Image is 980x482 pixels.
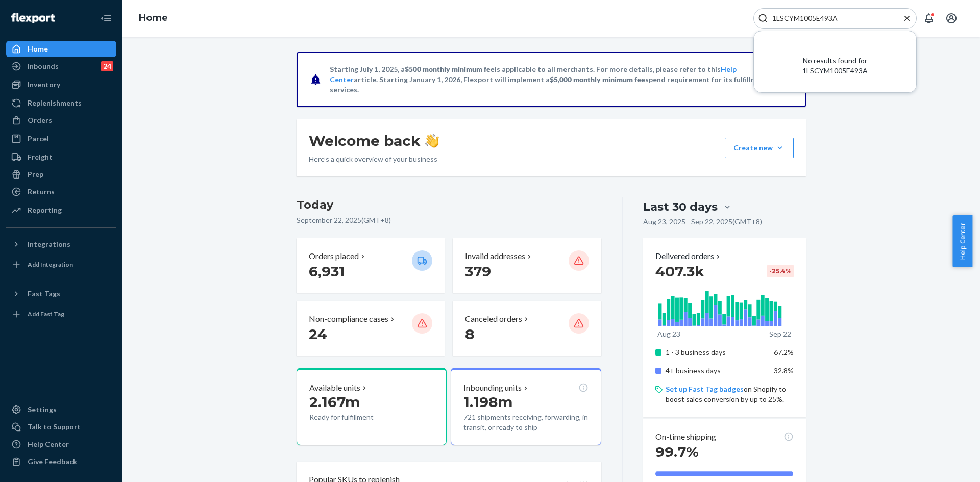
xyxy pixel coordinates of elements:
div: Inbounds [28,61,59,71]
span: 6,931 [309,263,345,280]
p: 721 shipments receiving, forwarding, in transit, or ready to ship [463,412,588,433]
a: Freight [6,149,116,165]
button: Fast Tags [6,286,116,302]
span: 24 [309,325,327,343]
div: Last 30 days [643,199,718,215]
div: Freight [28,152,53,162]
h1: Welcome back [309,132,439,150]
div: Add Fast Tag [28,310,64,318]
button: Delivered orders [655,250,722,262]
a: Reporting [6,202,116,218]
span: $5,000 monthly minimum fee [550,75,645,84]
a: Orders [6,112,116,129]
div: Parcel [28,134,49,144]
button: Inbounding units1.198m721 shipments receiving, forwarding, in transit, or ready to ship [451,368,601,445]
p: Aug 23 [657,329,680,339]
p: Non-compliance cases [309,313,388,325]
button: Invalid addresses 379 [453,238,601,293]
a: Inbounds24 [6,58,116,74]
a: Home [139,12,168,23]
img: Flexport logo [11,13,55,23]
p: Sep 22 [769,329,791,339]
div: Home [28,44,48,54]
svg: Search Icon [758,13,768,23]
span: 379 [465,263,491,280]
span: 32.8% [774,366,794,375]
div: 24 [101,61,113,71]
div: Inventory [28,80,60,90]
p: Here’s a quick overview of your business [309,154,439,164]
button: Open notifications [919,8,939,29]
a: Settings [6,401,116,418]
p: Ready for fulfillment [309,412,404,422]
a: Parcel [6,131,116,147]
span: $500 monthly minimum fee [405,65,495,73]
div: Give Feedback [28,456,77,467]
div: Talk to Support [28,422,81,432]
div: Settings [28,404,57,415]
a: Prep [6,166,116,183]
a: Add Fast Tag [6,306,116,322]
div: -25.4 % [767,265,794,277]
button: Give Feedback [6,453,116,470]
span: 2.167m [309,393,360,411]
a: Replenishments [6,95,116,111]
div: Returns [28,187,55,197]
p: Inbounding units [463,382,522,394]
button: Help Center [952,215,972,267]
div: Help Center [28,439,69,449]
p: Orders placed [309,250,359,262]
div: Add Integration [28,260,73,269]
p: Canceled orders [465,313,522,325]
a: Help Center [6,436,116,452]
input: Search Input [768,13,894,23]
img: hand-wave emoji [425,134,439,148]
p: Available units [309,382,360,394]
div: No results found for 1LSCYM1005E493A [754,39,916,92]
p: 4+ business days [666,366,766,376]
a: Talk to Support [6,419,116,435]
p: Aug 23, 2025 - Sep 22, 2025 ( GMT+8 ) [643,217,762,227]
p: on Shopify to boost sales conversion by up to 25%. [666,384,794,404]
h3: Today [297,197,601,213]
button: Open account menu [941,8,962,29]
button: Close Search [902,13,912,24]
div: Integrations [28,239,70,249]
span: 67.2% [774,348,794,357]
button: Orders placed 6,931 [297,238,445,293]
button: Non-compliance cases 24 [297,301,445,356]
div: Replenishments [28,98,82,108]
p: September 22, 2025 ( GMT+8 ) [297,215,601,225]
ol: breadcrumbs [131,4,176,33]
button: Integrations [6,236,116,252]
a: Add Integration [6,257,116,273]
div: Reporting [28,205,62,215]
div: Prep [28,169,43,180]
span: 8 [465,325,474,343]
p: 1 - 3 business days [666,347,766,358]
p: On-time shipping [655,431,716,443]
button: Close Navigation [96,8,116,29]
p: Starting July 1, 2025, a is applicable to all merchants. For more details, please refer to this a... [330,64,771,95]
a: Inventory [6,77,116,93]
span: 99.7% [655,443,699,461]
button: Canceled orders 8 [453,301,601,356]
a: Set up Fast Tag badges [666,385,744,393]
span: 1.198m [463,393,512,411]
a: Home [6,41,116,57]
a: Returns [6,184,116,200]
button: Create new [725,138,794,158]
button: Available units2.167mReady for fulfillment [297,368,447,445]
p: Invalid addresses [465,250,525,262]
div: Orders [28,115,52,125]
span: 407.3k [655,263,704,280]
div: Fast Tags [28,289,60,299]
